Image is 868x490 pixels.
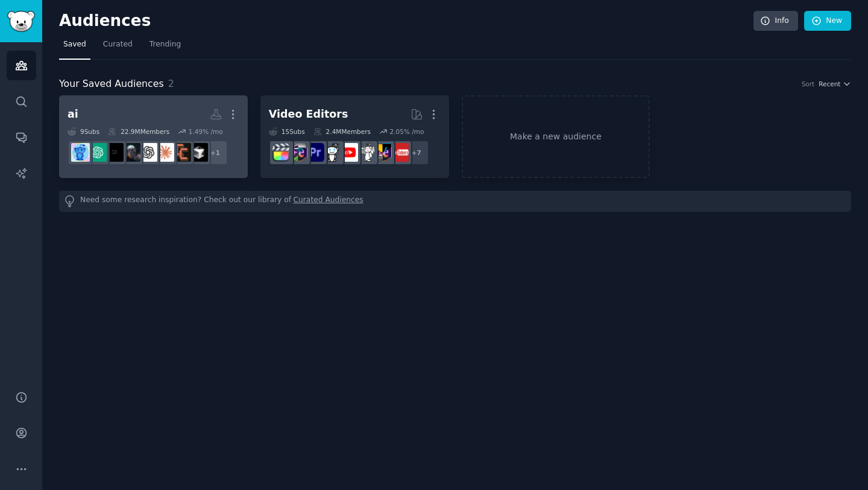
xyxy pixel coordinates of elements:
[390,143,409,162] img: NewTubers
[71,143,90,162] img: artificial
[68,127,99,136] div: 9 Sub s
[260,95,449,178] a: Video Editors15Subs2.4MMembers2.05% /mo+7NewTubersVideoEditingvideographyyoutubersgopropremiereed...
[105,143,124,162] img: ArtificialInteligence
[373,143,392,162] img: VideoEditing
[59,11,753,31] h2: Audiences
[294,195,363,208] a: Curated Audiences
[122,143,140,162] img: singularity
[339,143,358,162] img: youtubers
[149,39,181,50] span: Trending
[59,35,90,60] a: Saved
[189,127,223,136] div: 1.49 % /mo
[203,140,228,165] div: + 1
[103,39,133,50] span: Curated
[819,80,840,88] span: Recent
[59,95,248,178] a: ai9Subs22.9MMembers1.49% /mo+1cursorClaudeCodeClaudeAIOpenAIsingularityArtificialInteligenceChatG...
[59,77,164,92] span: Your Saved Audiences
[753,11,798,31] a: Info
[462,95,650,178] a: Make a new audience
[356,143,375,162] img: videography
[139,143,157,162] img: OpenAI
[269,127,305,136] div: 15 Sub s
[189,143,208,162] img: cursor
[172,143,191,162] img: ClaudeCode
[306,143,324,162] img: premiere
[168,78,174,89] span: 2
[108,127,169,136] div: 22.9M Members
[802,80,815,88] div: Sort
[68,107,78,122] div: ai
[99,35,137,60] a: Curated
[7,11,35,32] img: GummySearch logo
[819,80,851,88] button: Recent
[313,127,371,136] div: 2.4M Members
[272,143,291,162] img: finalcutpro
[289,143,307,162] img: editors
[404,140,429,165] div: + 7
[804,11,851,31] a: New
[63,39,86,50] span: Saved
[59,191,851,212] div: Need some research inspiration? Check out our library of
[145,35,185,60] a: Trending
[156,143,174,162] img: ClaudeAI
[88,143,107,162] img: ChatGPT
[269,107,348,122] div: Video Editors
[390,127,424,136] div: 2.05 % /mo
[322,143,341,162] img: gopro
